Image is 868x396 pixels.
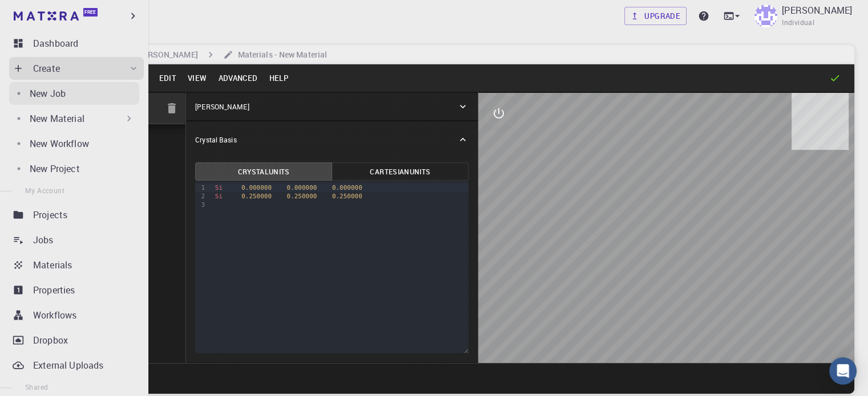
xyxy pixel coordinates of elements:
[9,354,144,377] a: External Uploads
[9,82,139,105] a: New Job
[9,203,144,226] a: Projects
[286,184,317,191] span: 0.000000
[782,3,852,17] p: [PERSON_NAME]
[195,134,236,145] p: Crystal Basis
[33,62,60,75] p: Create
[195,201,207,209] div: 3
[30,162,80,175] p: New Project
[33,333,68,347] p: Dropbox
[195,162,332,181] button: CrystalUnits
[754,5,777,27] img: aicha naboulsi
[153,69,182,87] button: Edit
[9,132,139,155] a: New Workflow
[9,228,144,251] a: Jobs
[9,254,144,276] a: Materials
[332,184,362,191] span: 0.000000
[332,162,469,181] button: CartesianUnits
[18,8,74,18] span: Assistance
[9,304,144,326] a: Workflows
[215,193,223,200] span: Si
[57,48,329,61] nav: breadcrumb
[9,107,139,130] div: New Material
[33,36,78,50] p: Dashboard
[241,184,272,191] span: 0.000000
[25,186,64,195] span: My Account
[241,193,272,200] span: 0.250000
[215,184,223,191] span: Si
[25,382,48,391] span: Shared
[131,48,197,61] h6: [PERSON_NAME]
[782,17,814,28] span: Individual
[233,48,327,61] h6: Materials - New Material
[33,208,67,222] p: Projects
[33,358,103,372] p: External Uploads
[195,101,249,112] p: [PERSON_NAME]
[9,157,139,180] a: New Project
[195,192,207,201] div: 2
[30,87,66,100] p: New Job
[624,7,687,25] a: Upgrade
[9,32,144,55] a: Dashboard
[212,69,263,87] button: Advanced
[286,193,317,200] span: 0.250000
[829,357,857,385] div: Open Intercom Messenger
[33,308,76,322] p: Workflows
[14,11,79,21] img: logo
[9,329,144,352] a: Dropbox
[332,193,362,200] span: 0.250000
[186,121,478,158] div: Crystal Basis
[9,279,144,301] a: Properties
[33,258,72,272] p: Materials
[182,69,213,87] button: View
[186,93,478,120] div: [PERSON_NAME]
[195,183,207,192] div: 1
[30,112,84,125] p: New Material
[30,137,89,150] p: New Workflow
[263,69,294,87] button: Help
[33,233,54,247] p: Jobs
[33,283,75,297] p: Properties
[9,57,144,80] div: Create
